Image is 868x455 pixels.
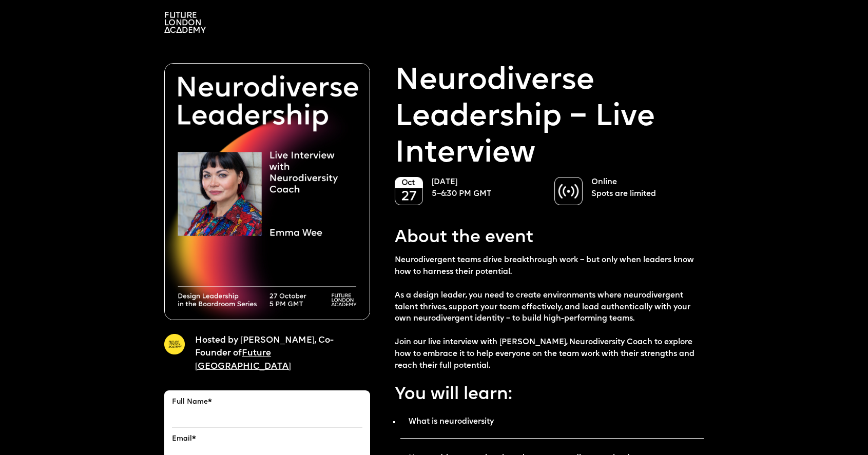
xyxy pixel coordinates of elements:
[164,12,206,33] img: A logo saying in 3 lines: Future London Academy
[195,349,291,370] a: Future [GEOGRAPHIC_DATA]
[172,398,362,406] label: Full Name
[395,383,704,407] p: You will learn:
[432,177,544,201] p: [DATE] 5–6:30 PM GMT
[395,63,704,172] p: Neurodiverse Leadership – Live Interview
[172,435,362,443] label: Email
[195,334,353,373] p: Hosted by [PERSON_NAME], Co-Founder of
[395,226,704,250] p: About the event
[409,418,494,426] strong: What is neurodiversity
[164,334,185,354] img: A yellow circle with Future London Academy logo
[395,255,704,372] p: Neurodivergent teams drive breakthrough work – but only when leaders know how to harness their po...
[591,177,704,201] p: Online Spots are limited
